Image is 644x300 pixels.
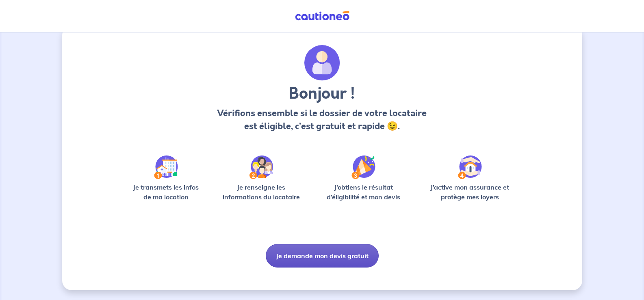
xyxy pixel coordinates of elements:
p: J’active mon assurance et protège mes loyers [423,182,517,202]
p: Je renseigne les informations du locataire [218,182,305,202]
button: Je demande mon devis gratuit [266,244,379,268]
img: /static/f3e743aab9439237c3e2196e4328bba9/Step-3.svg [351,155,375,179]
img: /static/90a569abe86eec82015bcaae536bd8e6/Step-1.svg [154,155,178,179]
p: Je transmets les infos de ma location [127,182,205,202]
img: /static/c0a346edaed446bb123850d2d04ad552/Step-2.svg [249,155,273,179]
h3: Bonjour ! [215,84,429,104]
img: /static/bfff1cf634d835d9112899e6a3df1a5d/Step-4.svg [458,155,482,179]
p: J’obtiens le résultat d’éligibilité et mon devis [318,182,410,202]
p: Vérifions ensemble si le dossier de votre locataire est éligible, c’est gratuit et rapide 😉. [215,107,429,133]
img: Cautioneo [292,11,353,21]
img: archivate [304,45,340,81]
